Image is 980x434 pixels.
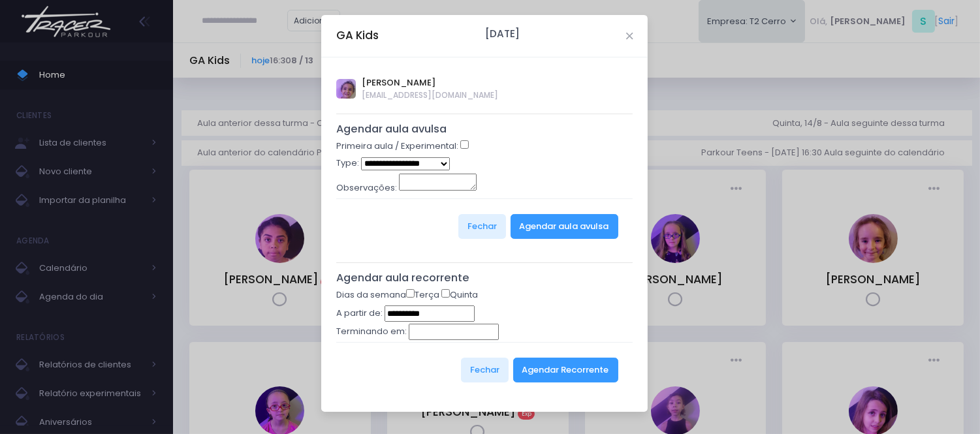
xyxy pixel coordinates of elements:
[441,288,478,302] label: Quinta
[362,76,499,89] span: [PERSON_NAME]
[406,288,439,302] label: Terça
[406,289,415,298] input: Terça
[336,27,379,44] h5: GA Kids
[336,307,383,320] label: A partir de:
[362,89,499,101] span: [EMAIL_ADDRESS][DOMAIN_NAME]
[513,358,618,382] button: Agendar Recorrente
[336,288,633,397] form: Dias da semana
[336,181,397,194] label: Observações:
[485,28,520,40] h6: [DATE]
[336,325,407,338] label: Terminando em:
[336,271,633,285] h5: Agendar aula recorrente
[336,123,633,136] h5: Agendar aula avulsa
[336,140,458,153] label: Primeira aula / Experimental:
[461,358,509,382] button: Fechar
[441,289,450,298] input: Quinta
[511,214,618,239] button: Agendar aula avulsa
[458,214,506,239] button: Fechar
[336,157,359,170] label: Type:
[626,33,633,39] button: Close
